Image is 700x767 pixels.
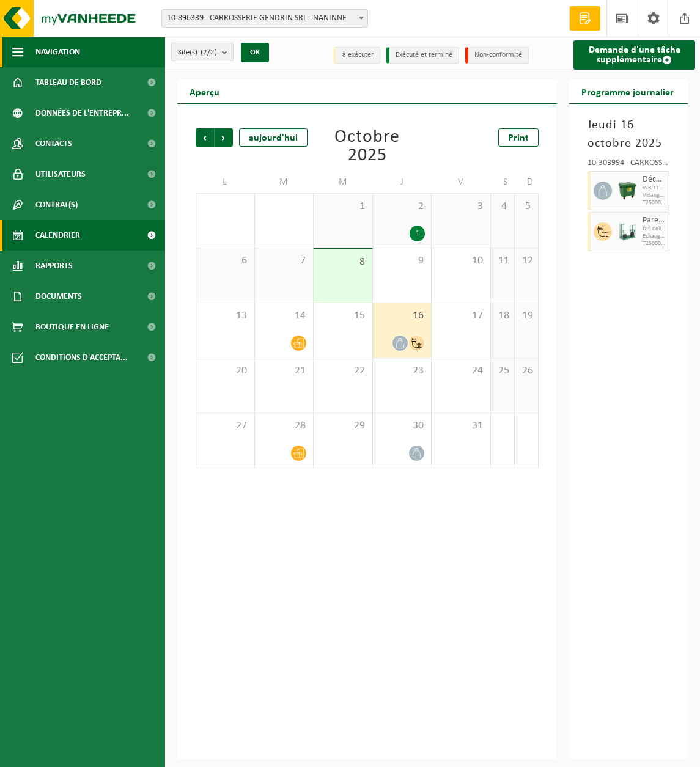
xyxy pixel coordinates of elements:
span: 14 [261,309,308,323]
td: M [314,171,373,193]
td: J [373,171,432,193]
img: WB-1100-HPE-GN-01 [618,182,636,200]
span: Tableau de bord [35,67,101,98]
span: Vidange sur fréquence fixe [643,192,666,199]
h3: Jeudi 16 octobre 2025 [588,116,669,153]
td: V [432,171,491,193]
span: 28 [261,419,308,433]
td: D [515,171,539,193]
span: 24 [438,364,484,378]
span: 26 [521,364,532,378]
span: 9 [379,254,426,268]
span: Navigation [35,37,80,67]
h2: Aperçu [177,79,232,103]
span: Utilisateurs [35,159,86,189]
span: 16 [379,309,426,323]
td: S [491,171,515,193]
li: à exécuter [333,47,380,64]
span: 7 [261,254,308,268]
span: Pare-chocs synthétiques [643,216,666,226]
div: Octobre 2025 [314,128,421,165]
span: Calendrier [35,220,80,251]
span: 10-896339 - CARROSSERIE GENDRIN SRL - NANINNE [162,10,367,27]
span: 20 [202,364,248,378]
span: 17 [438,309,484,323]
a: Demande d'une tâche supplémentaire [573,40,695,70]
span: 1 [320,200,366,213]
span: 23 [379,364,426,378]
span: 8 [320,255,366,269]
span: Précédent [196,128,214,147]
span: 6 [202,254,248,268]
span: T250002915934 [643,240,666,248]
span: Suivant [215,128,233,147]
td: L [196,171,255,193]
span: 11 [497,254,508,268]
span: 21 [261,364,308,378]
span: 10-896339 - CARROSSERIE GENDRIN SRL - NANINNE [161,9,368,28]
count: (2/2) [201,48,217,56]
span: Boutique en ligne [35,312,109,342]
span: Documents [35,281,82,312]
span: Conditions d'accepta... [35,342,128,373]
td: M [255,171,314,193]
div: aujourd'hui [239,128,308,147]
span: 27 [202,419,248,433]
span: 19 [521,309,532,323]
span: 31 [438,419,484,433]
span: 29 [320,419,366,433]
a: Print [498,128,539,147]
button: Site(s)(2/2) [171,43,234,61]
span: 25 [497,364,508,378]
span: 3 [438,200,484,213]
span: 18 [497,309,508,323]
span: 22 [320,364,366,378]
div: 10-303994 - CARROSSERIE GENDRIN - NANINNE [588,159,669,171]
li: Exécuté et terminé [386,47,459,64]
span: Rapports [35,251,73,281]
span: DIS Colli Garage [643,226,666,233]
span: 2 [379,200,426,213]
li: Non-conformité [465,47,529,64]
span: Contrat(s) [35,189,78,220]
span: 5 [521,200,532,213]
span: Print [508,133,529,143]
h2: Programme journalier [569,79,686,103]
span: 15 [320,309,366,323]
span: 30 [379,419,426,433]
div: 1 [410,226,425,241]
span: WB-1100-HP déchets résiduels [643,185,666,192]
span: 13 [202,309,248,323]
span: Déchets résiduels [643,175,666,185]
span: 12 [521,254,532,268]
img: PB-MR-5500-MET-GN-01 [618,222,636,241]
span: T250002215670 [643,199,666,207]
span: Données de l'entrepr... [35,98,129,128]
span: Echange sur demande (traitement inclus) [643,233,666,240]
span: Site(s) [178,43,217,62]
span: 4 [497,200,508,213]
span: 10 [438,254,484,268]
button: OK [241,43,269,62]
span: Contacts [35,128,72,159]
